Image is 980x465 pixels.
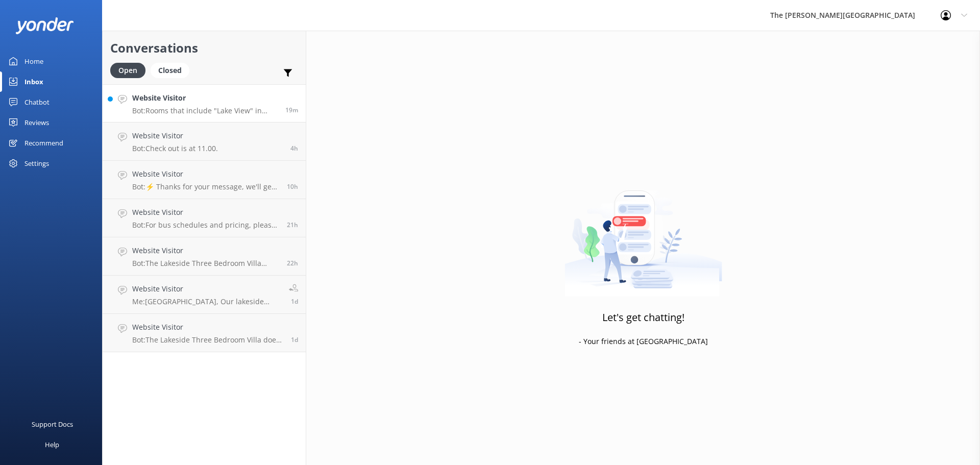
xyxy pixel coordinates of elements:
span: Sep 10 2025 05:52pm (UTC +12:00) Pacific/Auckland [287,221,298,229]
span: Sep 10 2025 10:17am (UTC +12:00) Pacific/Auckland [291,335,298,344]
h4: Website Visitor [132,322,283,333]
div: Chatbot [24,92,50,112]
a: Website VisitorBot:The Lakeside Three Bedroom Villa amenities do not specifically mention a washe... [103,237,306,276]
h4: Website Visitor [132,130,218,141]
p: Me: [GEOGRAPHIC_DATA], Our lakeside three bedroom do include laundry facilities, indeed. Apologie... [132,297,281,306]
div: Closed [151,63,189,78]
span: Sep 10 2025 04:24pm (UTC +12:00) Pacific/Auckland [287,259,298,267]
p: Bot: The Lakeside Three Bedroom Villa does not include a washer and dryer among its listed amenit... [132,335,283,345]
div: Support Docs [32,414,73,434]
div: Reviews [24,112,49,133]
span: Sep 11 2025 04:38am (UTC +12:00) Pacific/Auckland [287,182,298,191]
h3: Let's get chatting! [602,309,684,326]
p: Bot: Rooms that include "Lake View" in their name, along with our Penthouses and Villas/Residence... [132,106,278,115]
p: Bot: ⚡ Thanks for your message, we'll get back to you as soon as we can. You're also welcome to k... [132,182,279,191]
a: Website VisitorBot:⚡ Thanks for your message, we'll get back to you as soon as we can. You're als... [103,161,306,199]
a: Website VisitorMe:[GEOGRAPHIC_DATA], Our lakeside three bedroom do include laundry facilities, in... [103,276,306,314]
a: Website VisitorBot:The Lakeside Three Bedroom Villa does not include a washer and dryer among its... [103,314,306,352]
p: - Your friends at [GEOGRAPHIC_DATA] [579,336,708,347]
span: Sep 10 2025 10:24am (UTC +12:00) Pacific/Auckland [291,297,298,306]
img: artwork of a man stealing a conversation from at giant smartphone [565,169,722,297]
p: Bot: For bus schedules and pricing, please visit [URL][DOMAIN_NAME]. [132,221,279,230]
a: Website VisitorBot:Check out is at 11.00.4h [103,123,306,161]
h4: Website Visitor [132,245,279,256]
h4: Website Visitor [132,283,281,295]
a: Website VisitorBot:Rooms that include "Lake View" in their name, along with our Penthouses and Vi... [103,84,306,123]
div: Help [45,434,59,455]
span: Sep 11 2025 02:49pm (UTC +12:00) Pacific/Auckland [285,106,298,114]
a: Website VisitorBot:For bus schedules and pricing, please visit [URL][DOMAIN_NAME].21h [103,199,306,237]
div: Inbox [24,71,43,92]
div: Home [24,51,43,71]
p: Bot: Check out is at 11.00. [132,144,218,153]
h4: Website Visitor [132,207,279,218]
div: Settings [24,153,49,174]
img: yonder-white-logo.png [15,17,74,34]
h4: Website Visitor [132,92,278,104]
h4: Website Visitor [132,168,279,180]
h2: Conversations [110,38,298,58]
div: Open [110,63,145,78]
a: Open [110,64,151,76]
div: Recommend [24,133,63,153]
span: Sep 11 2025 10:39am (UTC +12:00) Pacific/Auckland [290,144,298,153]
a: Closed [151,64,194,76]
p: Bot: The Lakeside Three Bedroom Villa amenities do not specifically mention a washer and dryer. [132,259,279,268]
